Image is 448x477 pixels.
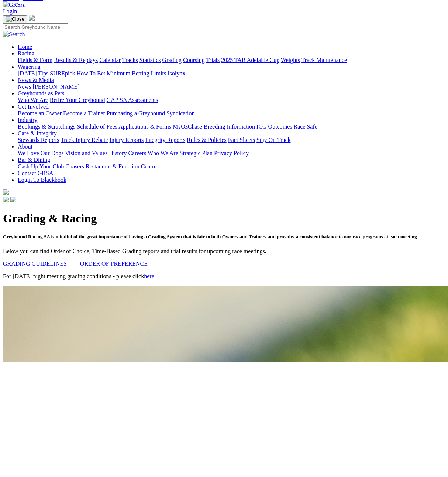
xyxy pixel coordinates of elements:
[18,157,50,163] a: Bar & Dining
[80,260,148,267] a: ORDER OF PREFERENCE
[18,150,445,157] div: About
[18,163,445,170] div: Bar & Dining
[18,57,445,64] div: Racing
[187,137,227,143] a: Rules & Policies
[61,137,108,143] a: Track Injury Rebate
[18,170,53,176] a: Contact GRSA
[122,57,138,63] a: Tracks
[18,123,75,130] a: Bookings & Scratchings
[18,137,59,143] a: Stewards Reports
[18,130,57,136] a: Care & Integrity
[204,123,255,130] a: Breeding Information
[107,70,166,76] a: Minimum Betting Limits
[107,97,158,103] a: GAP SA Assessments
[139,57,161,63] a: Statistics
[18,77,54,83] a: News & Media
[3,273,154,279] span: For [DATE] night meeting grading conditions - please click
[107,110,165,116] a: Purchasing a Greyhound
[183,57,205,63] a: Coursing
[109,150,127,156] a: History
[162,57,182,63] a: Grading
[18,44,32,50] a: Home
[3,23,68,31] input: Search
[128,150,146,156] a: Careers
[18,110,445,117] div: Get Involved
[18,137,445,143] div: Care & Integrity
[18,177,66,183] a: Login To Blackbook
[18,84,445,90] div: News & Media
[32,84,79,90] a: [PERSON_NAME]
[3,1,25,8] img: GRSA
[3,212,445,225] h1: Grading & Racing
[18,97,445,103] div: Greyhounds as Pets
[18,64,41,70] a: Wagering
[3,15,27,23] button: Toggle navigation
[168,70,185,76] a: Isolynx
[29,15,35,21] img: logo-grsa-white.png
[109,137,144,143] a: Injury Reports
[18,70,445,77] div: Wagering
[3,197,9,202] img: facebook.svg
[166,110,194,116] a: Syndication
[65,150,107,156] a: Vision and Values
[18,163,64,170] a: Cash Up Your Club
[65,163,156,170] a: Chasers Restaurant & Function Centre
[145,137,185,143] a: Integrity Reports
[18,143,32,150] a: About
[18,90,64,96] a: Greyhounds as Pets
[256,137,290,143] a: Stay On Track
[18,123,445,130] div: Industry
[18,103,49,110] a: Get Involved
[99,57,121,63] a: Calendar
[18,70,48,76] a: [DATE] Tips
[180,150,213,156] a: Strategic Plan
[118,123,171,130] a: Applications & Forms
[3,189,9,195] img: logo-grsa-white.png
[3,260,67,267] a: GRADING GUIDELINES
[221,57,279,63] a: 2025 TAB Adelaide Cup
[54,57,98,63] a: Results & Replays
[256,123,292,130] a: ICG Outcomes
[18,150,63,156] a: We Love Our Dogs
[50,70,75,76] a: SUREpick
[63,110,105,116] a: Become a Trainer
[206,57,220,63] a: Trials
[214,150,249,156] a: Privacy Policy
[18,97,48,103] a: Who We Are
[6,16,24,22] img: Close
[3,8,17,14] a: Login
[77,70,106,76] a: How To Bet
[18,110,62,116] a: Become an Owner
[148,150,178,156] a: Who We Are
[3,31,25,38] img: Search
[18,117,37,123] a: Industry
[18,84,31,90] a: News
[3,234,445,240] h5: Greyhound Racing SA is mindful of the great importance of having a Grading System that is fair to...
[228,137,255,143] a: Fact Sheets
[77,123,117,130] a: Schedule of Fees
[144,273,154,279] a: here
[301,57,347,63] a: Track Maintenance
[18,50,34,57] a: Racing
[293,123,317,130] a: Race Safe
[50,97,105,103] a: Retire Your Greyhound
[3,248,445,255] p: Below you can find Order of Choice, Time-Based Grading reports and trial results for upcoming rac...
[10,197,16,202] img: twitter.svg
[18,57,52,63] a: Fields & Form
[173,123,202,130] a: MyOzChase
[281,57,300,63] a: Weights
